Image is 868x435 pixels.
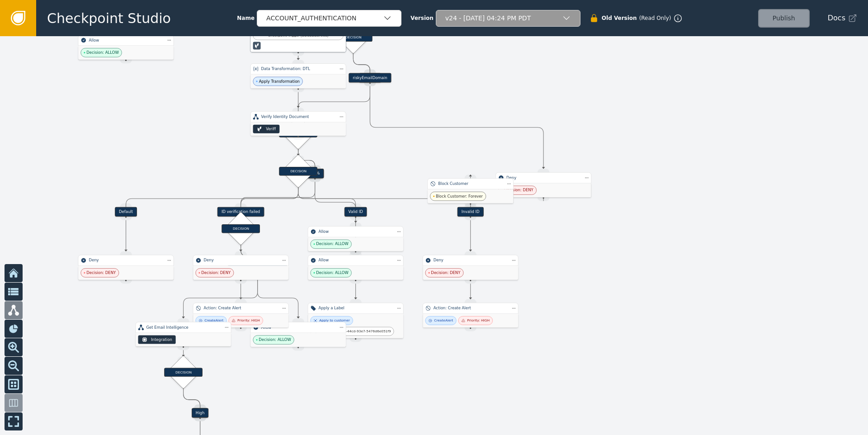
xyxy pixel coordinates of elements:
[266,126,276,132] div: Veriff
[319,318,350,323] div: Apply to customer
[146,325,221,331] div: Get Email Intelligence
[257,10,401,27] button: ACCOUNT_AUTHENTICATION
[639,14,685,23] div: ( Read Only )
[445,14,562,23] div: v24 - [DATE] 04:24 PM PDT
[204,318,223,323] div: Create Alert
[261,114,335,120] div: Verify Identity Document
[89,38,163,43] div: Allow
[828,13,845,24] span: Docs
[261,66,335,72] div: Data Transformation: DTL
[86,270,116,276] span: Decision: DENY
[266,14,383,23] div: ACCOUNT_AUTHENTICATION
[237,14,255,22] span: Name
[256,33,340,38] div: Checkpoint Trigger ( 1 Global Service )
[458,207,484,217] div: Invalid ID
[319,329,391,334] div: b4836955-b010-44cd-93e7-5476d6e051f9
[410,14,434,22] span: Version
[434,318,453,323] div: Create Alert
[217,207,264,217] div: ID verification failed
[319,305,393,311] div: Apply a Label
[431,270,460,276] span: Decision: DENY
[828,13,857,24] a: Docs
[349,73,391,82] div: riskyEmailDomain
[204,305,278,311] div: Action: Create Alert
[316,270,349,276] span: Decision: ALLOW
[201,270,231,276] span: Decision: DENY
[319,229,393,235] div: Allow
[344,207,367,217] div: Valid ID
[316,241,349,247] span: Decision: ALLOW
[222,224,260,233] div: DECISION
[434,257,508,263] div: Deny
[86,50,119,56] span: Decision: ALLOW
[261,325,335,331] div: Allow
[259,337,291,343] span: Decision: ALLOW
[602,14,637,22] span: Old Version
[436,10,580,27] button: v24 - [DATE] 04:24 PM PDT
[204,257,278,263] div: Deny
[115,207,137,217] div: Default
[506,175,580,181] div: Deny
[438,181,503,187] div: Block Customer
[151,337,172,343] div: Integration
[334,33,373,42] div: DECISION
[279,167,317,176] div: DECISION
[436,194,483,199] span: Block Customer: Forever
[434,305,508,311] div: Action: Create Alert
[89,257,163,263] div: Deny
[192,408,208,417] div: High
[504,187,533,193] span: Decision: DENY
[237,318,260,323] div: Priority: HIGH
[47,8,171,28] span: Checkpoint Studio
[259,79,300,85] span: Apply Transformation
[164,368,203,377] div: DECISION
[319,257,393,263] div: Allow
[467,318,490,323] div: Priority: HIGH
